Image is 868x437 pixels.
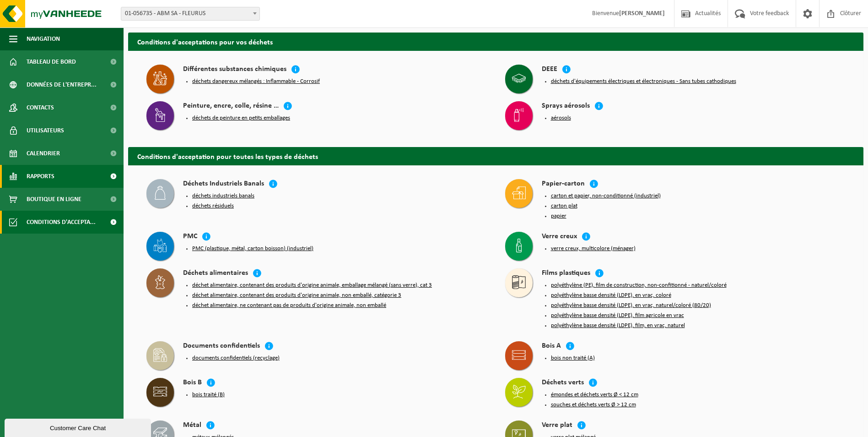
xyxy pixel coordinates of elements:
h4: Déchets Industriels Banals [183,179,264,190]
span: Rapports [27,165,54,188]
button: carton et papier, non-conditionné (industriel) [551,192,661,200]
h4: Déchets alimentaires [183,268,248,279]
button: polyéthylène basse densité (LDPE), film agricole en vrac [551,312,684,319]
button: émondes et déchets verts Ø < 12 cm [551,391,638,399]
button: aérosols [551,115,571,122]
span: Navigation [27,27,60,50]
button: déchets industriels banals [192,192,254,200]
span: Contacts [27,96,54,119]
span: Utilisateurs [27,119,64,142]
h4: Métal [183,421,201,431]
h4: Verre plat [542,421,572,431]
h4: Bois A [542,341,561,352]
button: carton plat [551,202,577,210]
span: Boutique en ligne [27,188,81,211]
h4: DEEE [542,65,557,75]
button: bois non traité (A) [551,355,595,362]
button: déchets résiduels [192,202,234,210]
button: déchets de peinture en petits emballages [192,115,290,122]
button: polyéthylène basse densité (LDPE), en vrac, naturel/coloré (80/20) [551,302,711,309]
h4: Films plastiques [542,268,590,279]
h4: Documents confidentiels [183,341,260,352]
h4: Déchets verts [542,378,584,388]
h4: Verre creux [542,232,577,242]
button: verre creux, multicolore (ménager) [551,245,636,252]
span: Tableau de bord [27,50,76,73]
button: documents confidentiels (recyclage) [192,355,280,362]
h4: Sprays aérosols [542,101,590,112]
button: polyéthylène basse densité (LDPE), en vrac, coloré [551,292,671,299]
h4: Différentes substances chimiques [183,65,286,75]
button: déchet alimentaire, contenant des produits d'origine animale, emballage mélangé (sans verre), cat 3 [192,282,432,289]
button: déchets d'équipements électriques et électroniques - Sans tubes cathodiques [551,78,736,85]
button: papier [551,213,566,220]
button: bois traité (B) [192,391,225,399]
button: souches et déchets verts Ø > 12 cm [551,401,636,409]
span: 01-056735 - ABM SA - FLEURUS [121,7,259,20]
button: polyéthylène (PE), film de construction, non-confitionné - naturel/coloré [551,282,727,289]
h4: PMC [183,232,197,242]
span: 01-056735 - ABM SA - FLEURUS [121,7,260,21]
span: Calendrier [27,142,60,165]
span: Conditions d'accepta... [27,211,96,234]
button: déchets dangereux mélangés : Inflammable - Corrosif [192,78,320,85]
button: déchet alimentaire, contenant des produits d'origine animale, non emballé, catégorie 3 [192,292,401,299]
span: Données de l'entrepr... [27,73,97,96]
h4: Bois B [183,378,202,388]
button: polyéthylène basse densité (LDPE), film, en vrac, naturel [551,322,685,329]
h4: Peinture, encre, colle, résine … [183,101,279,112]
iframe: chat widget [5,417,153,437]
h2: Conditions d'acceptation pour toutes les types de déchets [128,147,863,165]
button: déchet alimentaire, ne contenant pas de produits d'origine animale, non emballé [192,302,386,309]
h4: Papier-carton [542,179,585,190]
button: PMC (plastique, métal, carton boisson) (industriel) [192,245,313,252]
strong: [PERSON_NAME] [619,10,665,17]
h2: Conditions d'acceptations pour vos déchets [128,33,863,50]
